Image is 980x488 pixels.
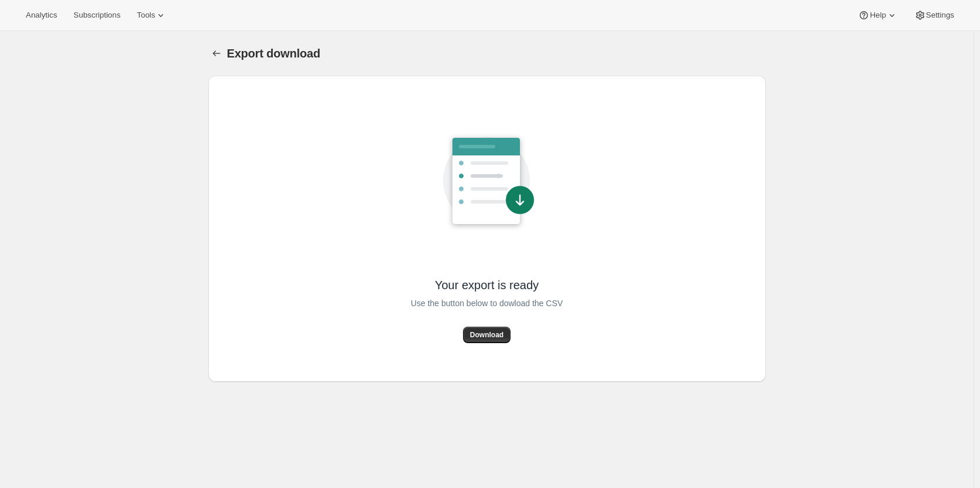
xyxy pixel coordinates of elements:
[208,45,225,62] button: Export download
[227,47,320,60] span: Export download
[130,7,174,23] button: Tools
[66,7,127,23] button: Subscriptions
[470,330,503,340] span: Download
[926,11,954,20] span: Settings
[73,11,120,20] span: Subscriptions
[19,7,64,23] button: Analytics
[26,11,57,20] span: Analytics
[411,296,563,310] span: Use the button below to dowload the CSV
[463,327,511,343] button: Download
[851,7,904,23] button: Help
[137,11,155,20] span: Tools
[435,277,539,293] span: Your export is ready
[907,7,961,23] button: Settings
[870,11,886,20] span: Help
